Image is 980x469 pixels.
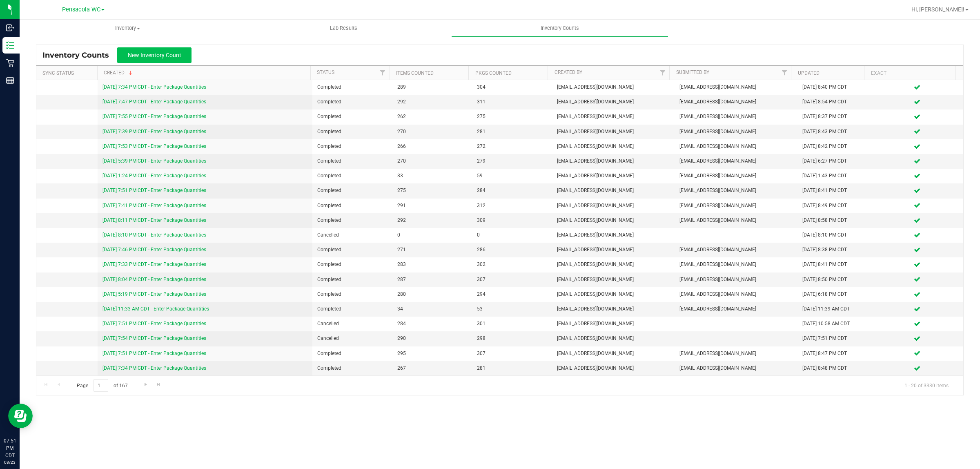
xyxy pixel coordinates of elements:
span: [EMAIL_ADDRESS][DOMAIN_NAME] [557,320,670,328]
a: [DATE] 7:51 PM CDT - Enter Package Quantities [102,188,206,193]
span: [EMAIL_ADDRESS][DOMAIN_NAME] [557,305,670,313]
span: 284 [477,187,547,194]
a: [DATE] 7:53 PM CDT - Enter Package Quantities [102,143,206,149]
inline-svg: Reports [6,76,14,85]
th: Exact [864,66,955,80]
a: Status [317,69,334,75]
span: [EMAIL_ADDRESS][DOMAIN_NAME] [557,246,670,254]
div: [DATE] 8:48 PM CDT [802,364,866,372]
span: 34 [397,305,467,313]
span: Completed [317,350,387,357]
span: 311 [477,98,547,106]
span: 271 [397,246,467,254]
a: Filter [656,66,669,80]
span: 284 [397,320,467,328]
span: Cancelled [317,335,387,342]
span: [EMAIL_ADDRESS][DOMAIN_NAME] [679,187,793,194]
span: Completed [317,128,387,136]
div: [DATE] 8:54 PM CDT [802,98,866,106]
span: [EMAIL_ADDRESS][DOMAIN_NAME] [679,157,793,165]
div: [DATE] 8:58 PM CDT [802,217,866,224]
div: [DATE] 7:51 PM CDT [802,335,866,342]
span: Completed [317,217,387,224]
span: [EMAIL_ADDRESS][DOMAIN_NAME] [557,217,670,224]
div: [DATE] 10:58 AM CDT [802,320,866,328]
a: Inventory [20,20,236,37]
span: 309 [477,217,547,224]
a: Pkgs Counted [475,70,512,76]
a: [DATE] 7:54 PM CDT - Enter Package Quantities [102,335,206,341]
span: [EMAIL_ADDRESS][DOMAIN_NAME] [679,217,793,224]
span: [EMAIL_ADDRESS][DOMAIN_NAME] [557,276,670,284]
a: Created [104,70,134,76]
span: [EMAIL_ADDRESS][DOMAIN_NAME] [557,98,670,106]
span: 281 [477,128,547,136]
span: Cancelled [317,320,387,328]
span: Completed [317,276,387,284]
span: Completed [317,290,387,298]
span: 267 [397,364,467,372]
span: 292 [397,98,467,106]
a: Go to the next page [140,379,151,390]
inline-svg: Inbound [6,24,14,32]
span: [EMAIL_ADDRESS][DOMAIN_NAME] [679,172,793,180]
span: [EMAIL_ADDRESS][DOMAIN_NAME] [557,231,670,239]
a: [DATE] 8:11 PM CDT - Enter Package Quantities [102,217,206,223]
iframe: Resource center [8,404,33,428]
span: [EMAIL_ADDRESS][DOMAIN_NAME] [557,364,670,372]
div: [DATE] 8:10 PM CDT [802,231,866,239]
a: [DATE] 11:33 AM CDT - Enter Package Quantities [102,306,209,312]
span: Completed [317,172,387,180]
span: [EMAIL_ADDRESS][DOMAIN_NAME] [557,83,670,91]
span: [EMAIL_ADDRESS][DOMAIN_NAME] [557,202,670,210]
span: 272 [477,143,547,150]
span: Completed [317,246,387,254]
span: 270 [397,157,467,165]
span: Completed [317,83,387,91]
div: [DATE] 8:49 PM CDT [802,202,866,210]
span: [EMAIL_ADDRESS][DOMAIN_NAME] [679,276,793,284]
div: [DATE] 6:27 PM CDT [802,157,866,165]
a: Submitted By [676,69,709,75]
span: 298 [477,335,547,342]
span: 59 [477,172,547,180]
div: [DATE] 11:39 AM CDT [802,305,866,313]
a: [DATE] 7:55 PM CDT - Enter Package Quantities [102,114,206,119]
span: [EMAIL_ADDRESS][DOMAIN_NAME] [679,83,793,91]
span: 290 [397,335,467,342]
a: Inventory Counts [452,20,668,37]
span: 307 [477,350,547,357]
span: [EMAIL_ADDRESS][DOMAIN_NAME] [557,172,670,180]
span: [EMAIL_ADDRESS][DOMAIN_NAME] [679,290,793,298]
span: Completed [317,202,387,210]
div: [DATE] 8:42 PM CDT [802,143,866,150]
span: Cancelled [317,231,387,239]
div: [DATE] 8:38 PM CDT [802,246,866,254]
span: Completed [317,187,387,194]
p: 07:51 PM CDT [4,437,16,459]
a: [DATE] 7:39 PM CDT - Enter Package Quantities [102,129,206,134]
span: [EMAIL_ADDRESS][DOMAIN_NAME] [679,350,793,357]
span: [EMAIL_ADDRESS][DOMAIN_NAME] [557,143,670,150]
inline-svg: Inventory [6,41,14,49]
span: 53 [477,305,547,313]
div: [DATE] 6:18 PM CDT [802,290,866,298]
span: [EMAIL_ADDRESS][DOMAIN_NAME] [679,202,793,210]
div: [DATE] 8:41 PM CDT [802,187,866,194]
a: Sync Status [42,70,74,76]
a: Lab Results [236,20,452,37]
span: Inventory Counts [42,51,117,60]
span: 279 [477,157,547,165]
div: [DATE] 1:43 PM CDT [802,172,866,180]
div: [DATE] 8:43 PM CDT [802,128,866,136]
span: [EMAIL_ADDRESS][DOMAIN_NAME] [679,261,793,268]
span: Completed [317,157,387,165]
span: 286 [477,246,547,254]
span: Lab Results [319,25,368,32]
span: 304 [477,83,547,91]
a: [DATE] 7:47 PM CDT - Enter Package Quantities [102,99,206,105]
span: [EMAIL_ADDRESS][DOMAIN_NAME] [557,290,670,298]
span: 302 [477,261,547,268]
span: [EMAIL_ADDRESS][DOMAIN_NAME] [557,128,670,136]
a: [DATE] 7:51 PM CDT - Enter Package Quantities [102,321,206,326]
